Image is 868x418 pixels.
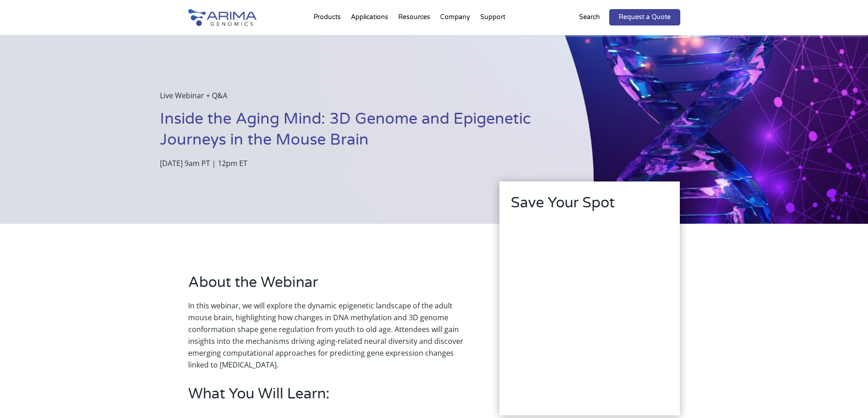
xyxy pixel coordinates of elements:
[160,90,548,109] p: Live Webinar + Q&A
[579,11,600,23] p: Search
[188,9,257,26] img: Arima-Genomics-logo
[188,300,473,371] p: In this webinar, we will explore the dynamic epigenetic landscape of the adult mouse brain, highl...
[160,157,548,169] p: [DATE] 9am PT | 12pm ET
[511,220,668,404] iframe: Form 1
[511,193,668,220] h2: Save Your Spot
[160,109,548,157] h1: Inside the Aging Mind: 3D Genome and Epigenetic Journeys in the Mouse Brain
[188,272,473,300] h2: About the Webinar
[609,9,680,25] a: Request a Quote
[188,384,473,411] h2: What You Will Learn:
